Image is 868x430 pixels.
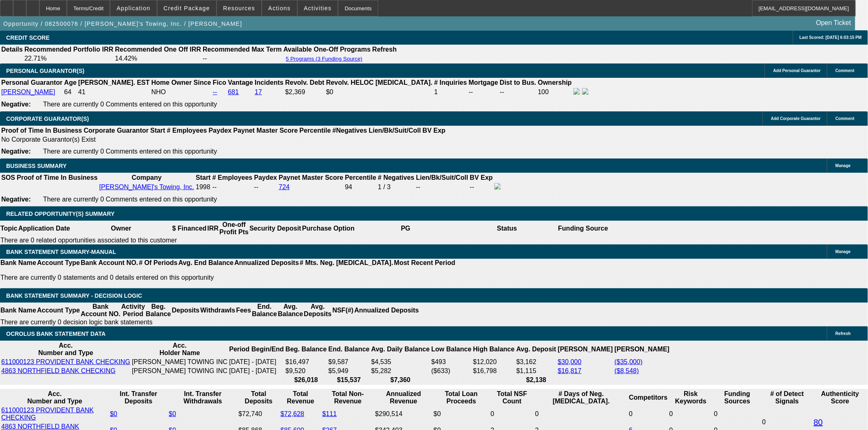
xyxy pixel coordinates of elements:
span: Manage [836,163,851,168]
th: Bank Account NO. [80,259,139,267]
div: 94 [345,183,376,191]
b: Negative: [1,196,31,203]
th: Acc. Holder Name [132,342,228,357]
img: linkedin-icon.png [582,88,589,95]
button: Resources [217,0,261,16]
b: # Negatives [378,174,414,181]
td: -- [202,54,282,63]
a: ($8,548) [614,367,639,374]
b: Negative: [1,101,31,108]
span: There are currently 0 Comments entered on this opportunity [43,196,217,203]
th: $7,360 [371,376,430,384]
b: BV Exp [423,127,445,134]
div: 1 / 3 [378,183,414,191]
b: Lien/Bk/Suit/Coll [416,174,468,181]
th: Proof of Time In Business [16,174,98,182]
td: 0 [490,406,534,422]
th: Competitors [628,390,668,405]
span: CREDIT SCORE [6,34,50,41]
a: 4863 NORTHFIELD BANK CHECKING [1,367,116,374]
th: Low Balance [431,342,472,357]
td: [DATE] - [DATE] [229,358,284,366]
th: Avg. Daily Balance [371,342,430,357]
td: $0 [433,406,489,422]
td: $12,020 [473,358,515,366]
th: $15,537 [328,376,370,384]
th: [PERSON_NAME] [557,342,613,357]
td: $3,162 [516,358,557,366]
b: Mortgage [469,79,498,86]
b: Corporate Guarantor [84,127,148,134]
button: Activities [298,0,338,16]
th: Purchase Option [302,221,355,236]
th: Avg. Balance [277,303,303,318]
b: Company [132,174,162,181]
b: Start [196,174,210,181]
th: High Balance [473,342,515,357]
td: 0 [628,406,668,422]
a: $72,628 [281,410,304,417]
th: $2,138 [516,376,557,384]
td: $5,282 [371,367,430,375]
td: 100 [537,88,572,97]
td: $493 [431,358,472,366]
th: Details [1,45,23,54]
img: facebook-icon.png [573,88,580,95]
button: Actions [262,0,297,16]
b: Age [64,79,76,86]
b: # Employees [167,127,207,134]
span: Refresh [836,331,851,336]
a: Open Ticket [813,16,854,30]
button: 5 Programs (3 Funding Source) [283,55,365,62]
td: -- [468,88,499,97]
th: End. Balance [251,303,277,318]
span: Add Personal Guarantor [773,68,821,73]
b: Paynet Master Score [279,174,343,181]
th: Owner [71,221,172,236]
th: Beg. Balance [145,303,171,318]
th: [PERSON_NAME] [614,342,670,357]
span: BUSINESS SUMMARY [6,163,66,169]
th: Beg. Balance [285,342,327,357]
th: Acc. Number and Type [1,342,131,357]
th: Annualized Deposits [234,259,299,267]
th: Bank Account NO. [80,303,121,318]
td: NHO [151,88,212,97]
th: Int. Transfer Withdrawals [168,390,237,405]
th: # Mts. Neg. [MEDICAL_DATA]. [299,259,394,267]
button: Application [110,0,156,16]
span: Application [116,5,150,11]
a: $0 [110,410,117,417]
span: Last Scored: [DATE] 6:03:15 PM [799,35,862,40]
td: 14.42% [114,54,201,63]
th: NSF(#) [332,303,354,318]
th: Sum of the Total NSF Count and Total Overdraft Fee Count from Ocrolus [490,390,534,405]
a: ($35,000) [614,358,643,365]
td: -- [469,183,493,192]
b: Paydex [209,127,232,134]
span: Manage [836,249,851,254]
th: $ Financed [172,221,207,236]
td: $2,369 [285,88,325,97]
td: 1998 [195,183,211,192]
button: Credit Package [158,0,216,16]
th: Application Date [18,221,70,236]
span: BANK STATEMENT SUMMARY-MANUAL [6,249,116,255]
td: [PERSON_NAME] TOWING INC [132,367,228,375]
b: Lien/Bk/Suit/Coll [369,127,421,134]
th: Avg. End Balance [178,259,234,267]
th: Avg. Deposits [304,303,332,318]
a: $30,000 [558,358,582,365]
th: End. Balance [328,342,370,357]
b: Negative: [1,148,31,155]
span: Actions [268,5,291,11]
th: Avg. Deposit [516,342,557,357]
span: -- [212,183,217,190]
a: 611000123 PROVIDENT BANK CHECKING [1,358,130,365]
b: #Negatives [333,127,368,134]
th: Total Loan Proceeds [433,390,489,405]
b: Dist to Bus. [500,79,537,86]
td: $0 [326,88,433,97]
span: Add Corporate Guarantor [771,116,821,121]
th: SOS [1,174,16,182]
